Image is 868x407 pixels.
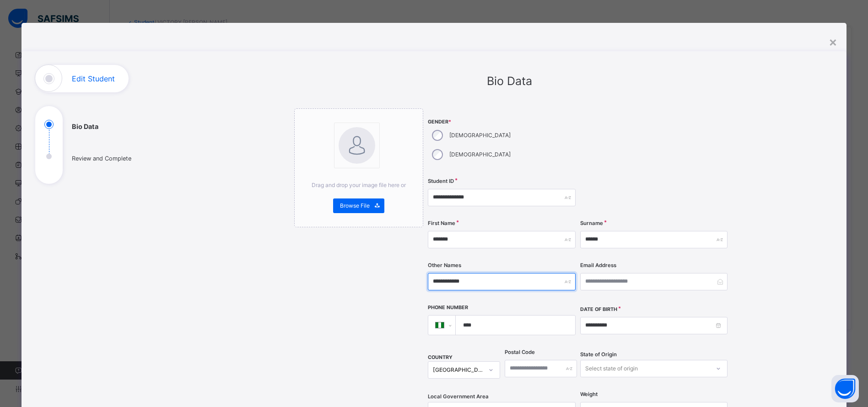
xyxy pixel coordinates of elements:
label: Student ID [428,177,454,185]
label: Date of Birth [580,306,617,313]
span: State of Origin [580,351,617,359]
label: Other Names [428,262,461,269]
span: COUNTRY [428,354,453,360]
div: × [829,32,837,51]
label: [DEMOGRAPHIC_DATA] [449,150,511,159]
label: Email Address [580,262,616,269]
label: First Name [428,220,455,227]
label: Surname [580,220,603,227]
span: Browse File [340,202,370,210]
span: Gender [428,118,575,126]
div: [GEOGRAPHIC_DATA] [433,366,483,374]
div: bannerImageDrag and drop your image file here orBrowse File [294,108,423,227]
span: Local Government Area [428,393,489,401]
label: Weight [580,391,598,398]
span: Drag and drop your image file here or [312,182,406,188]
div: Select state of origin [585,360,638,377]
img: bannerImage [339,127,375,164]
button: Open asap [831,375,859,402]
label: [DEMOGRAPHIC_DATA] [449,131,511,139]
label: Postal Code [505,348,535,356]
label: Phone Number [428,304,468,311]
span: Bio Data [487,74,532,88]
h1: Edit Student [72,75,115,82]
